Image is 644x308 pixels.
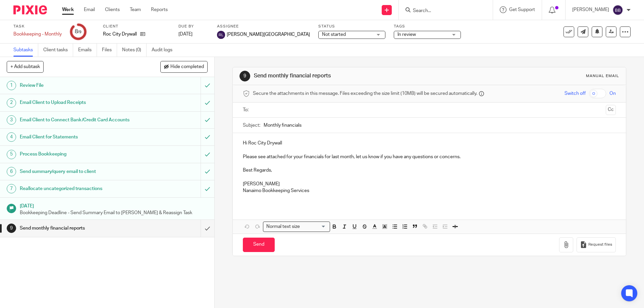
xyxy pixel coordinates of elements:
[20,167,136,177] h1: Send summary/query email to client
[263,222,330,232] div: Search for option
[20,132,136,142] h1: Email Client for Statements
[586,73,619,79] div: Manual email
[7,184,16,193] div: 7
[20,209,208,216] p: Bookkeeping Deadline - Send Summary Email to [PERSON_NAME] & Reassign Task
[160,61,208,72] button: Hide completed
[84,6,95,13] a: Email
[20,184,136,194] h1: Reallocate uncategorized transactions
[217,31,225,39] img: svg%3E
[588,242,612,247] span: Request files
[43,44,73,57] a: Client tasks
[612,5,623,15] img: svg%3E
[13,5,47,14] img: Pixie
[412,8,473,14] input: Search
[78,30,82,34] small: /9
[7,81,16,90] div: 1
[103,24,170,29] label: Client
[20,98,136,108] h1: Email Client to Upload Receipts
[102,44,117,57] a: Files
[322,32,346,37] span: Not started
[577,237,615,252] button: Request files
[318,24,385,29] label: Status
[243,122,260,129] label: Subject:
[265,223,301,230] span: Normal text size
[243,167,615,174] p: Best Regards,
[565,90,586,97] span: Switch off
[243,153,615,160] p: Please see attached for your financials for last month, let us know if you have any questions or ...
[302,223,326,230] input: Search for option
[170,64,204,70] span: Hide completed
[7,98,16,108] div: 2
[103,31,137,38] p: Roc City Drywall
[243,107,250,113] label: To:
[7,132,16,142] div: 4
[122,44,147,57] a: Notes (0)
[20,201,208,209] h1: [DATE]
[105,6,120,13] a: Clients
[62,6,74,13] a: Work
[397,32,416,37] span: In review
[20,115,136,125] h1: Email Client to Connect Bank/Credit Card Accounts
[75,28,82,36] div: 8
[7,150,16,159] div: 5
[7,61,44,72] button: + Add subtask
[152,44,177,57] a: Audit logs
[7,115,16,125] div: 3
[609,90,616,97] span: On
[253,90,477,97] span: Secure the attachments in this message. Files exceeding the size limit (10MB) will be secured aut...
[13,31,62,38] div: Bookkeeping - Monthly
[227,31,310,38] span: [PERSON_NAME][GEOGRAPHIC_DATA]
[20,80,136,90] h1: Review File
[151,6,168,13] a: Reports
[7,224,16,233] div: 9
[20,223,136,233] h1: Send monthly financial reports
[243,181,615,187] p: [PERSON_NAME]
[13,44,38,57] a: Subtasks
[243,187,615,194] p: Nanaimo Bookkeeping Services
[217,24,310,29] label: Assignee
[239,71,250,81] div: 9
[254,72,444,79] h1: Send monthly financial reports
[178,32,193,37] span: [DATE]
[606,105,616,115] button: Cc
[78,44,97,57] a: Emails
[130,6,141,13] a: Team
[243,238,275,252] input: Send
[7,167,16,176] div: 6
[20,149,136,159] h1: Process Bookkeeping
[394,24,461,29] label: Tags
[243,140,615,146] p: Hi Roc City Drywall
[572,6,609,13] p: [PERSON_NAME]
[13,24,62,29] label: Task
[178,24,209,29] label: Due by
[509,7,535,12] span: Get Support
